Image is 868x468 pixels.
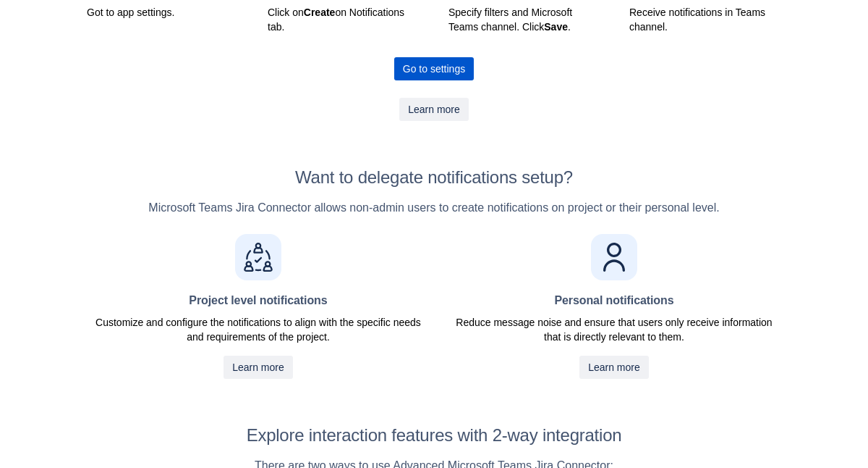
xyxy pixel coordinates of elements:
[87,315,430,344] p: Customize and configure the notifications to align with the specific needs and requirements of th...
[544,21,568,33] b: Save
[87,199,781,217] p: Microsoft Teams Jira Connector allows non-admin users to create notifications on project or their...
[87,425,781,446] h2: Explore interaction features with 2-way integration
[591,234,637,280] img: Personal notifications
[268,5,420,34] p: Click on on Notifications tab.
[447,315,781,344] p: Reduce message noise and ensure that users only receive information that is directly relevant to ...
[235,234,281,280] img: Project level notifications
[579,356,649,379] a: Learn more
[629,5,781,34] p: Receive notifications in Teams channel.
[189,292,327,309] h4: Project level notifications
[394,57,474,80] a: Go to settings
[304,7,336,18] b: Create
[232,356,284,379] span: Learn more
[224,356,293,379] a: Learn more
[588,356,640,379] span: Learn more
[87,5,239,20] p: Got to app settings.
[554,292,673,309] h4: Personal notifications
[448,5,600,34] p: Specify filters and Microsoft Teams channel. Click .
[408,98,460,121] span: Learn more
[87,167,781,188] h2: Want to delegate notifications setup?
[403,57,465,80] span: Go to settings
[399,98,469,121] a: Learn more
